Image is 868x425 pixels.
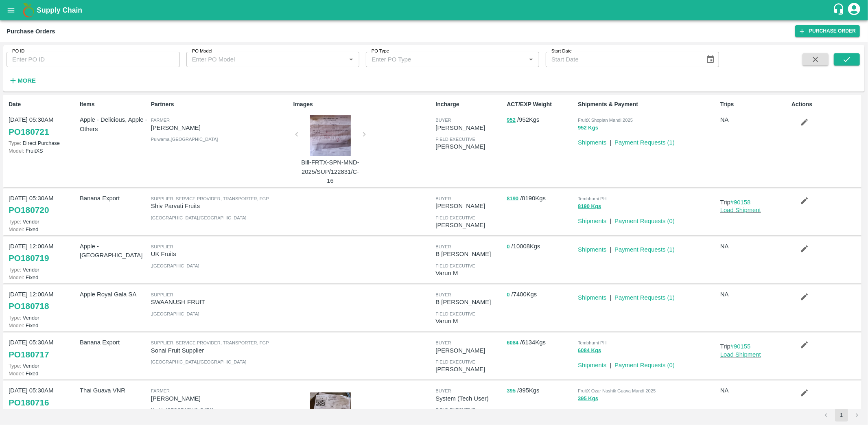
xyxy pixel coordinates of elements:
a: Load Shipment [720,351,761,358]
span: Tembhurni PH [578,196,607,201]
p: [DATE] 05:30AM [9,115,77,124]
p: Partners [151,100,290,109]
button: 6084 Kgs [578,346,601,355]
a: Shipments [578,294,606,301]
button: 395 [507,386,516,396]
div: Purchase Orders [7,26,55,37]
p: [DATE] 05:30AM [9,386,77,395]
p: NA [720,242,788,251]
div: | [606,242,611,254]
p: FruitXS [9,147,77,155]
a: PO180719 [9,251,49,265]
button: 6084 [507,338,518,348]
span: Type: [9,267,21,273]
a: Payment Requests (0) [614,218,675,224]
a: Payment Requests (0) [614,362,675,368]
label: PO Model [192,48,212,55]
button: Open [526,54,536,65]
p: [DATE] 12:00AM [9,242,77,251]
span: Pulwama , [GEOGRAPHIC_DATA] [151,137,218,142]
span: buyer [435,388,451,393]
span: Supplier [151,244,173,249]
button: More [7,74,38,88]
p: NA [720,115,788,124]
p: Banana Export [80,194,148,203]
a: PO180720 [9,203,49,217]
p: / 7400 Kgs [507,290,575,299]
p: [PERSON_NAME] [435,365,503,374]
p: / 8190 Kgs [507,194,575,203]
label: PO ID [12,48,24,55]
p: / 395 Kgs [507,386,575,395]
p: SWAANUSH FRUIT [151,298,290,307]
span: Type: [9,219,21,225]
p: [PERSON_NAME] [151,394,290,403]
span: , [GEOGRAPHIC_DATA] [151,311,199,316]
span: Supplier [151,292,173,297]
p: [DATE] 12:00AM [9,290,77,299]
span: field executive [435,215,475,220]
p: [PERSON_NAME] [435,346,503,355]
p: [PERSON_NAME] [151,123,290,132]
p: B [PERSON_NAME] [435,298,503,307]
button: open drawer [2,1,20,20]
span: field executive [435,359,475,364]
p: Vendor [9,314,77,322]
p: Banana Export [80,338,148,347]
button: 0 [507,242,509,252]
a: Load Shipment [720,207,761,213]
a: Shipments [578,246,606,253]
p: [PERSON_NAME] [435,123,503,132]
p: Apple - Delicious, Apple - Others [80,115,148,134]
input: Enter PO ID [7,52,180,67]
p: Incharge [435,100,503,109]
img: logo [20,2,37,18]
p: [DATE] 05:30AM [9,338,77,347]
p: Trip [720,342,788,351]
span: Farmer [151,388,170,393]
div: customer-support [833,3,847,18]
span: FruitX Shopian Mandi 2025 [578,118,633,123]
nav: pagination navigation [818,409,865,422]
a: Shipments [578,362,606,368]
p: Actions [791,100,859,109]
span: FruitX Ozar Nashik Guava Mandi 2025 [578,388,656,393]
p: Fixed [9,322,77,329]
p: Varun M [435,269,503,278]
p: B [PERSON_NAME] [435,250,503,259]
p: Date [9,100,77,109]
span: field executive [435,137,475,142]
div: | [606,213,611,226]
p: Trips [720,100,788,109]
div: | [606,357,611,370]
a: Shipments [578,139,606,146]
button: 8190 [507,194,518,204]
span: Model: [9,148,24,154]
button: 0 [507,290,509,300]
span: Model: [9,322,24,329]
a: PO180718 [9,299,49,313]
span: Type: [9,315,21,321]
span: field executive [435,311,475,316]
p: Apple -[GEOGRAPHIC_DATA] [80,242,148,260]
p: Images [293,100,433,109]
p: Sonai Fruit Supplier [151,346,290,355]
button: 8190 Kgs [578,202,601,211]
span: field executive [435,407,475,412]
span: Type: [9,363,21,369]
span: buyer [435,292,451,297]
p: Fixed [9,274,77,281]
p: [PERSON_NAME] [435,202,503,210]
p: Bill-FRTX-SPN-MND-2025/SUP/122831/C-16 [300,158,361,185]
div: | [606,405,611,418]
p: Vendor [9,218,77,226]
span: buyer [435,244,451,249]
div: account of current user [847,2,861,19]
a: Shipments [578,218,606,224]
p: Vendor [9,266,77,274]
span: [GEOGRAPHIC_DATA] , [GEOGRAPHIC_DATA] [151,359,247,364]
a: Payment Requests (1) [614,139,675,146]
p: [PERSON_NAME] [435,221,503,230]
a: #90158 [730,199,751,206]
a: PO180717 [9,347,49,362]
